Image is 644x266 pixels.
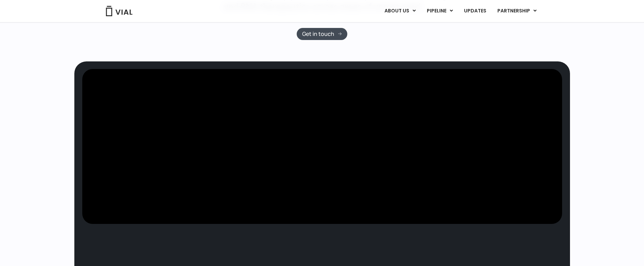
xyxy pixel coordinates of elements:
[379,5,421,17] a: ABOUT USMenu Toggle
[458,5,492,17] a: UPDATES
[492,5,542,17] a: PARTNERSHIPMenu Toggle
[297,28,347,40] a: Get in touch
[105,6,133,16] img: Vial Logo
[302,31,334,37] span: Get in touch
[421,5,458,17] a: PIPELINEMenu Toggle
